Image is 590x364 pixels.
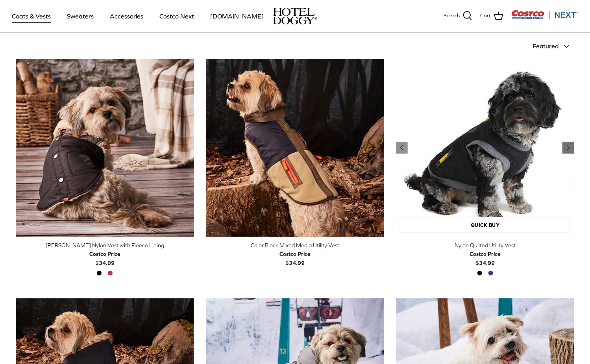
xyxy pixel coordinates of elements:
[203,3,271,29] a: [DOMAIN_NAME]
[444,12,460,20] span: Search
[273,8,317,24] img: hoteldoggycom
[396,241,574,250] div: Nylon Quilted Utility Vest
[396,241,574,267] a: Nylon Quilted Utility Vest Costco Price$34.99
[152,3,201,29] a: Costco Next
[511,10,578,20] img: Costco Next
[206,241,384,267] a: Color Block Mixed Media Utility Vest Costco Price$34.99
[103,3,150,29] a: Accessories
[279,250,311,266] b: $34.99
[562,142,574,154] a: Previous
[206,59,384,237] img: tan dog wearing a blue & brown vest
[470,250,501,266] b: $34.99
[396,59,574,237] a: Nylon Quilted Utility Vest
[533,38,575,55] button: Featured
[60,3,101,29] a: Sweaters
[273,8,317,24] a: hoteldoggy.com hoteldoggycom
[16,241,194,267] a: [PERSON_NAME] Nylon Vest with Fleece Lining Costco Price$34.99
[480,12,491,20] span: Cart
[206,59,384,237] a: Color Block Mixed Media Utility Vest
[396,142,408,154] a: Previous
[533,42,559,50] span: Featured
[470,250,501,258] div: Costco Price
[16,59,194,237] a: Melton Nylon Vest with Fleece Lining
[5,3,58,29] a: Coats & Vests
[89,250,120,266] b: $34.99
[400,217,570,233] a: Quick buy
[511,15,578,21] a: Visit Costco Next
[480,11,503,21] a: Cart
[89,250,120,258] div: Costco Price
[206,241,384,250] div: Color Block Mixed Media Utility Vest
[444,11,472,21] a: Search
[279,250,311,258] div: Costco Price
[16,241,194,250] div: [PERSON_NAME] Nylon Vest with Fleece Lining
